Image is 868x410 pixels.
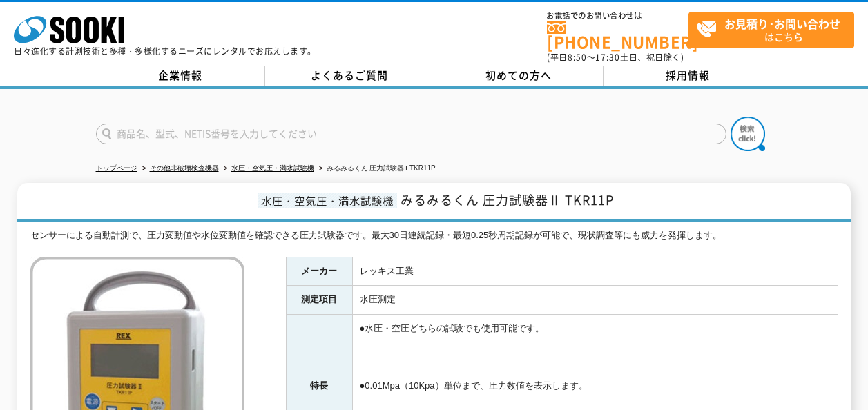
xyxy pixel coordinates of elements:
[547,51,684,64] span: (平日 ～ 土日、祝日除く)
[485,68,552,83] span: 初めての方へ
[595,51,620,64] span: 17:30
[688,12,854,48] a: お見積り･お問い合わせはこちら
[352,257,838,286] td: レッキス工業
[96,124,726,144] input: 商品名、型式、NETIS番号を入力してください
[731,117,765,151] img: btn_search.png
[96,164,137,172] a: トップページ
[96,66,265,86] a: 企業情報
[352,286,838,315] td: 水圧測定
[724,15,840,32] strong: お見積り･お問い合わせ
[401,191,614,209] span: みるみるくん 圧力試験器Ⅱ TKR11P
[604,66,773,86] a: 採用情報
[30,228,838,243] div: センサーによる自動計測で、圧力変動値や水位変動値を確認できる圧力試験器です。最大30日連続記録・最短0.25秒周期記録が可能で、現状調査等にも威力を発揮します。
[265,66,434,86] a: よくあるご質問
[258,193,397,208] span: 水圧・空気圧・満水試験機
[434,66,604,86] a: 初めての方へ
[286,257,352,286] th: メーカー
[568,51,587,64] span: 8:50
[150,164,219,172] a: その他非破壊検査機器
[547,12,688,20] span: お電話でのお問い合わせは
[547,21,688,50] a: [PHONE_NUMBER]
[286,286,352,315] th: 測定項目
[231,164,314,172] a: 水圧・空気圧・満水試験機
[14,47,316,55] p: 日々進化する計測技術と多種・多様化するニーズにレンタルでお応えします。
[316,162,436,176] li: みるみるくん 圧力試験器Ⅱ TKR11P
[696,12,853,47] span: はこちら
